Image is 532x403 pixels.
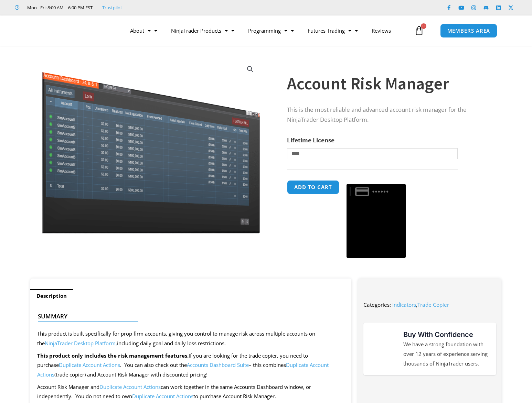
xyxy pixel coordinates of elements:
text: •••••• [372,188,390,195]
img: Screenshot 2024-08-26 15462845454 [40,58,262,234]
p: This product is built specifically for prop firm accounts, giving you control to manage risk acro... [37,329,344,348]
a: Futures Trading [301,23,365,39]
h1: Account Risk Manager [287,72,488,96]
h3: Buy With Confidence [403,329,489,340]
p: This is the most reliable and advanced account risk manager for the NinjaTrader Desktop Platform. [287,105,488,125]
span: Mon - Fri: 8:00 AM – 6:00 PM EST [25,3,93,12]
button: Buy with GPay [347,184,406,258]
span: , [392,301,449,308]
a: Programming [241,23,301,39]
nav: Menu [123,23,413,39]
a: Clear options [287,163,298,167]
a: Accounts Dashboard Suite [187,361,249,368]
h4: Summary [38,313,338,320]
a: Trustpilot [102,3,122,12]
iframe: Secure payment input frame [345,179,407,180]
span: 0 [421,23,426,29]
a: NinjaTrader Products [164,23,241,39]
a: Duplicate Account Actions [99,383,161,390]
a: MEMBERS AREA [440,24,498,38]
a: Indicators [392,301,416,308]
a: 0 [404,21,434,41]
a: NinjaTrader Desktop Platform, [45,340,117,347]
img: LogoAI | Affordable Indicators – NinjaTrader [26,18,100,43]
p: Account Risk Manager and can work together in the same Accounts Dashboard window, or independentl... [37,382,344,402]
img: mark thumbs good 43913 | Affordable Indicators – NinjaTrader [370,336,395,361]
label: Lifetime License [287,136,334,144]
a: About [123,23,164,39]
a: Duplicate Account Actions [59,361,120,368]
strong: This product only includes the risk management features. [37,352,189,359]
a: Duplicate Account Actions [132,393,193,400]
a: Trade Copier [417,301,449,308]
img: NinjaTrader Wordmark color RGB | Affordable Indicators – NinjaTrader [378,386,481,399]
span: MEMBERS AREA [447,28,490,33]
a: Reviews [365,23,398,39]
span: Categories: [363,301,391,308]
button: Add to cart [287,180,339,194]
p: If you are looking for the trade copier, you need to purchase . You can also check out the – this... [37,351,344,380]
p: We have a strong foundation with over 12 years of experience serving thousands of NinjaTrader users. [403,340,489,369]
a: View full-screen image gallery [244,63,256,75]
a: Description [30,289,73,303]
